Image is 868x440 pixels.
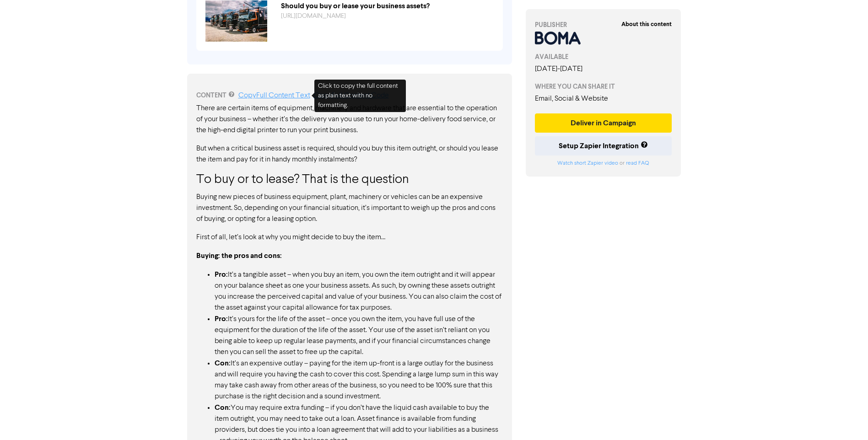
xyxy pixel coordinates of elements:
[621,21,672,28] strong: About this content
[215,269,503,313] li: It’s a tangible asset – when you buy an item, you own the item outright and it will appear on you...
[535,93,672,104] div: Email, Social & Website
[215,270,228,279] strong: Pro:
[215,359,231,368] strong: Con:
[535,64,672,75] div: [DATE] - [DATE]
[196,172,503,188] h3: To buy or to lease? That is the question
[215,313,503,358] li: It’s yours for the life of the asset – once you own the item, you have full use of the equipment ...
[535,82,672,91] div: WHERE YOU CAN SHARE IT
[215,403,231,412] strong: Con:
[281,13,346,19] a: [URL][DOMAIN_NAME]
[274,11,501,21] div: https://public2.bomamarketing.com/cp/1pyba3KqLcnJs87Twyu6QE?sa=9RMtRFN
[196,103,503,136] p: There are certain items of equipment, machinery and hardware that are essential to the operation ...
[196,90,503,101] div: CONTENT
[196,192,503,225] p: Buying new pieces of business equipment, plant, machinery or vehicles can be an expensive investm...
[557,161,618,166] a: Watch short Zapier video
[215,358,503,402] li: It’s an expensive outlay – paying for the item up-front is a large outlay for the business and wi...
[626,161,649,166] a: read FAQ
[535,159,672,167] div: or
[535,113,672,133] button: Deliver in Campaign
[535,136,672,156] button: Setup Zapier Integration
[314,80,406,112] div: Click to copy the full content as plain text with no formatting.
[196,143,503,165] p: But when a critical business asset is required, should you buy this item outright, or should you ...
[196,251,282,260] strong: Buying: the pros and cons:
[238,92,310,99] a: Copy Full Content Text
[274,0,501,11] div: Should you buy or lease your business assets?
[535,52,672,62] div: AVAILABLE
[196,232,503,243] p: First of all, let’s look at why you might decide to buy the item…
[822,396,868,440] iframe: Chat Widget
[535,20,672,30] div: PUBLISHER
[215,314,228,323] strong: Pro:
